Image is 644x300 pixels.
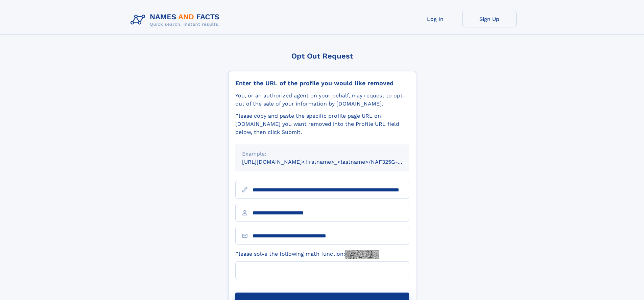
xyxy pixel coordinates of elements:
div: Example: [242,150,402,158]
label: Please solve the following math function: [235,250,379,259]
a: Log In [408,11,462,27]
div: Please copy and paste the specific profile page URL on [DOMAIN_NAME] you want removed into the Pr... [235,112,409,136]
div: Opt Out Request [228,52,416,60]
div: Enter the URL of the profile you would like removed [235,79,409,87]
div: You, or an authorized agent on your behalf, may request to opt-out of the sale of your informatio... [235,92,409,108]
small: [URL][DOMAIN_NAME]<firstname>_<lastname>/NAF325G-xxxxxxxx [242,159,422,165]
img: Logo Names and Facts [128,11,225,29]
a: Sign Up [462,11,517,27]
